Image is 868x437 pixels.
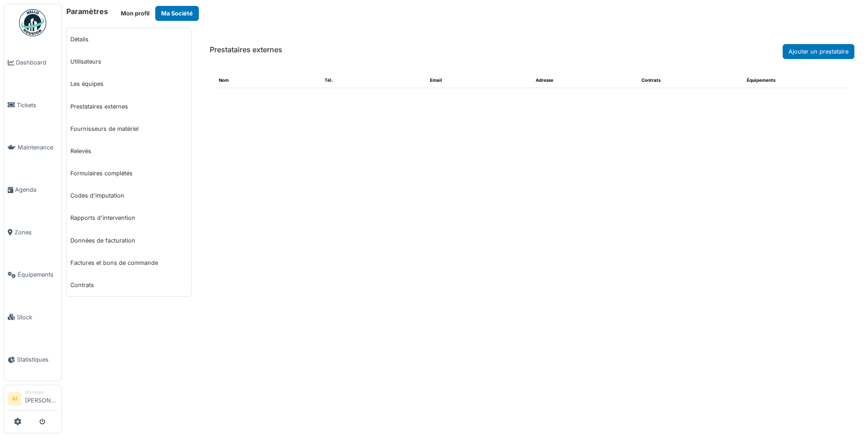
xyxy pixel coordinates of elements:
a: Utilisateurs [67,50,191,73]
a: Tickets [4,84,61,126]
span: Email [430,78,442,83]
a: Stock [4,296,61,338]
button: Ajouter un prestataire [783,44,854,59]
a: Agenda [4,169,61,211]
a: Les équipes [67,73,191,95]
a: Dashboard [4,41,61,84]
span: Adresse [536,78,553,83]
span: Agenda [15,185,58,194]
button: Mon profil [115,6,155,21]
li: AI [8,392,21,406]
li: [PERSON_NAME] [25,389,58,408]
span: Tickets [17,101,58,109]
span: Équipements [747,78,775,83]
a: Codes d'imputation [67,184,191,207]
span: Dashboard [16,58,58,67]
button: Ma Société [155,6,199,21]
span: Tél. [325,78,333,83]
img: Badge_color-CXgf-gQk.svg [19,9,46,36]
span: Contrats [641,78,661,83]
a: Détails [67,28,191,50]
h6: Paramètres [66,7,108,16]
a: Fournisseurs de matériel [67,118,191,140]
a: Maintenance [4,126,61,169]
span: Équipements [18,270,58,279]
span: Maintenance [18,143,58,152]
a: AI Manager[PERSON_NAME] [8,389,58,411]
span: Nom [219,78,229,83]
span: Zones [15,228,58,237]
span: Stock [17,313,58,322]
span: Statistiques [17,355,58,364]
h6: Prestataires externes [210,45,282,54]
a: Équipements [4,253,61,296]
a: Zones [4,211,61,253]
a: Statistiques [4,338,61,381]
a: Rapports d'intervention [67,207,191,229]
a: Factures et bons de commande [67,252,191,274]
a: Prestataires externes [67,95,191,118]
div: Manager [25,389,58,396]
a: Formulaires complétés [67,162,191,184]
a: Données de facturation [67,229,191,252]
a: Relevés [67,140,191,162]
a: Contrats [67,274,191,296]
